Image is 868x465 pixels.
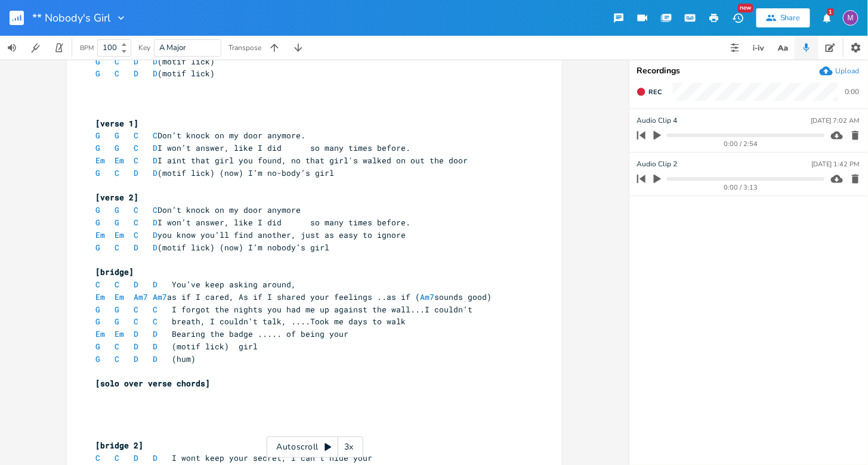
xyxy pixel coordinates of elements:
span: C [153,204,157,215]
span: I won’t answer, like I did so many times before. [95,142,410,153]
span: Audio Clip 4 [637,115,677,126]
span: D [134,354,138,364]
span: C [153,304,157,315]
span: C [134,316,138,327]
span: C [134,130,138,141]
span: G [95,168,100,178]
span: G [95,341,100,352]
div: 0:00 [845,88,860,95]
span: I aint that girl you found, no that girl's walked on out the door [95,155,468,166]
span: You’ve keep asking around, [95,279,296,290]
span: G [95,204,100,215]
span: D [134,328,138,339]
span: C [115,168,119,178]
span: I won’t answer, like I did so many times before. [95,217,410,228]
span: Em [95,230,105,240]
span: I wont keep your secret, I can't hide your [95,452,372,463]
span: Em [95,292,105,302]
span: D [134,341,138,352]
div: Share [780,13,801,23]
div: Key [138,44,150,51]
span: D [134,168,138,178]
button: New [726,7,750,29]
span: [solo over verse chords] [95,378,210,389]
span: D [153,217,157,228]
span: D [134,279,138,290]
span: Audio Clip 2 [637,159,677,170]
button: Upload [820,64,860,77]
span: Em [95,155,105,166]
div: Recordings [637,67,861,75]
span: D [153,452,157,463]
span: Don’t knock on my door anymore. [95,130,305,141]
span: C [134,155,138,166]
div: Transpose [228,44,261,51]
span: C [153,316,157,327]
span: G [115,316,119,327]
span: C [134,142,138,153]
div: melindameshad [843,10,858,26]
span: (motif lick) girl [95,341,258,352]
span: G [95,130,100,141]
span: D [153,155,157,166]
span: D [153,168,157,178]
span: D [153,279,157,290]
span: C [115,341,119,352]
span: D [153,68,157,79]
span: D [153,142,157,153]
span: C [115,242,119,253]
span: C [115,56,119,67]
span: G [95,316,100,327]
span: G [95,142,100,153]
button: Share [756,8,810,27]
span: G [115,217,119,228]
span: (motif lick) [95,68,215,79]
span: (motif lick) [95,56,215,67]
span: C [134,304,138,315]
span: C [95,279,100,290]
span: Em [115,155,124,166]
span: [bridge 2] [95,440,143,451]
span: (motif lick) (now) I’m no-body’s girl [95,168,334,178]
span: D [153,341,157,352]
span: Don’t knock on my door anymore [95,204,301,215]
span: D [153,230,157,240]
span: G [115,142,119,153]
span: G [95,217,100,228]
span: G [95,304,100,315]
div: Upload [836,66,860,76]
span: C [115,452,119,463]
span: D [134,452,138,463]
span: D [153,242,157,253]
span: G [115,204,119,215]
span: [bridge] [95,266,134,277]
div: 0:00 / 3:13 [657,184,824,191]
span: C [134,204,138,215]
span: C [134,217,138,228]
span: G [115,130,119,141]
button: M [843,4,858,32]
span: A Major [159,42,186,53]
span: as if I cared, As if I shared your feelings ..as if ( sounds good) [95,292,492,302]
span: breath, I couldn’t talk, ....Took me days to walk [95,316,406,327]
div: Autoscroll [267,436,363,458]
span: G [95,56,100,67]
span: D [134,68,138,79]
span: C [115,279,119,290]
span: G [95,68,100,79]
span: ** Nobody's Girl [32,13,110,23]
span: Em [95,328,105,339]
span: G [115,304,119,315]
div: 3x [338,436,360,458]
div: [DATE] 7:02 AM [811,117,860,124]
span: C [153,130,157,141]
div: [DATE] 1:42 PM [812,161,860,168]
span: Bearing the badge ..... of being your [95,328,348,339]
span: D [153,328,157,339]
span: I forgot the nights you had me up against the wall...I couldn’t [95,304,477,315]
span: Am7 [134,292,148,302]
div: New [738,4,753,13]
span: [verse 2] [95,192,138,203]
span: C [115,354,119,364]
span: Em [115,328,124,339]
